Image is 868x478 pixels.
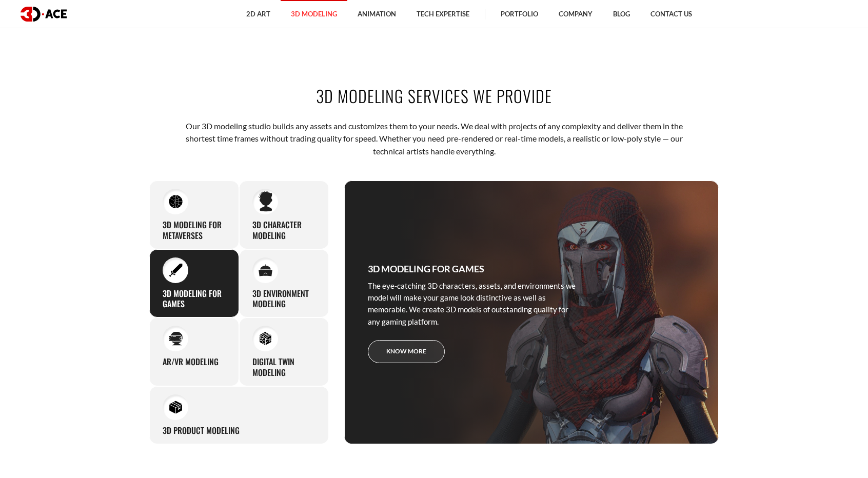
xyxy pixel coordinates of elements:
[368,340,445,363] a: Know more
[169,263,183,277] img: 3D modeling for games
[169,400,183,414] img: 3D Product Modeling
[259,264,272,276] img: 3D environment modeling
[163,425,240,436] h3: 3D Product Modeling
[163,288,226,310] h3: 3D modeling for games
[259,332,272,346] img: Digital Twin modeling
[259,191,272,212] img: 3D character modeling
[163,356,219,367] h3: AR/VR modeling
[169,332,183,346] img: AR/VR modeling
[368,262,484,276] h3: 3D modeling for games
[252,356,315,378] h3: Digital Twin modeling
[252,288,315,310] h3: 3D environment modeling
[21,7,67,22] img: logo dark
[149,84,719,107] h2: 3D modeling services we provide
[163,220,226,241] h3: 3D Modeling for Metaverses
[169,194,183,208] img: 3D Modeling for Metaverses
[182,120,687,157] p: Our 3D modeling studio builds any assets and customizes them to your needs. We deal with projects...
[252,220,315,241] h3: 3D character modeling
[368,280,578,328] p: The eye-catching 3D characters, assets, and environments we model will make your game look distin...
